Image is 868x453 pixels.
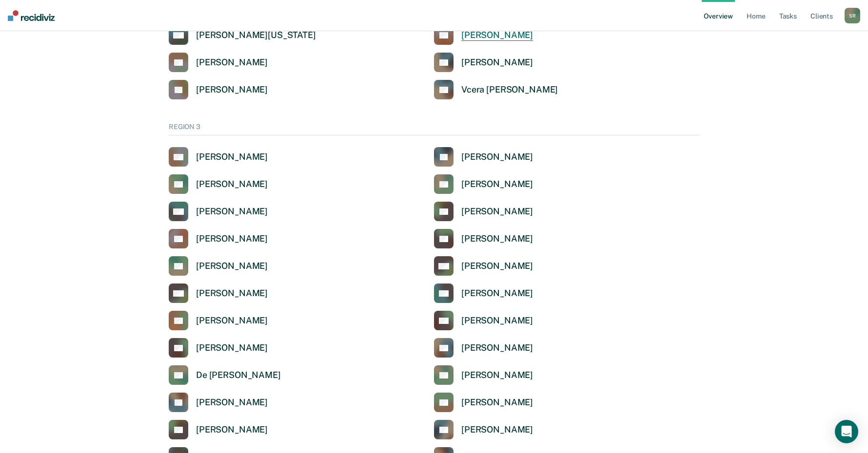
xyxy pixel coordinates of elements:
div: [PERSON_NAME] [461,342,533,354]
div: [PERSON_NAME] [461,151,533,163]
div: [PERSON_NAME] [461,30,533,41]
a: [PERSON_NAME] [434,147,533,167]
a: [PERSON_NAME] [169,420,268,439]
div: [PERSON_NAME] [196,315,268,326]
div: [PERSON_NAME] [196,84,268,95]
a: [PERSON_NAME] [434,174,533,194]
a: [PERSON_NAME] [169,393,268,412]
a: [PERSON_NAME] [169,80,268,99]
a: [PERSON_NAME] [434,202,533,221]
a: [PERSON_NAME] [169,338,268,358]
div: [PERSON_NAME] [196,261,268,272]
a: [PERSON_NAME] [434,365,533,385]
div: [PERSON_NAME] [196,424,268,435]
a: [PERSON_NAME] [169,311,268,330]
div: REGION 3 [169,123,699,135]
a: [PERSON_NAME] [434,420,533,439]
a: [PERSON_NAME] [169,174,268,194]
a: [PERSON_NAME] [434,25,533,45]
div: S R [845,8,860,23]
div: [PERSON_NAME] [461,233,533,245]
a: [PERSON_NAME] [169,147,268,167]
a: [PERSON_NAME] [434,53,533,72]
div: [PERSON_NAME] [196,342,268,354]
button: SR [845,8,860,23]
a: De [PERSON_NAME] [169,365,281,385]
div: Open Intercom Messenger [835,420,858,443]
a: [PERSON_NAME] [169,53,268,72]
a: [PERSON_NAME][US_STATE] [169,25,316,45]
div: [PERSON_NAME] [461,370,533,381]
img: Recidiviz [8,10,55,21]
div: [PERSON_NAME] [196,233,268,245]
div: [PERSON_NAME][US_STATE] [196,30,316,41]
div: [PERSON_NAME] [461,315,533,326]
a: [PERSON_NAME] [169,283,268,303]
a: [PERSON_NAME] [434,256,533,276]
div: Vcera [PERSON_NAME] [461,84,558,95]
div: [PERSON_NAME] [461,206,533,217]
a: [PERSON_NAME] [434,338,533,358]
div: [PERSON_NAME] [461,397,533,408]
a: [PERSON_NAME] [434,283,533,303]
div: [PERSON_NAME] [196,397,268,408]
a: [PERSON_NAME] [434,393,533,412]
div: De [PERSON_NAME] [196,370,281,381]
a: [PERSON_NAME] [169,256,268,276]
div: [PERSON_NAME] [461,179,533,190]
a: [PERSON_NAME] [434,229,533,248]
div: [PERSON_NAME] [461,261,533,272]
a: [PERSON_NAME] [434,311,533,330]
div: [PERSON_NAME] [196,288,268,299]
div: [PERSON_NAME] [461,424,533,435]
div: [PERSON_NAME] [461,288,533,299]
div: [PERSON_NAME] [196,57,268,68]
a: [PERSON_NAME] [169,202,268,221]
div: [PERSON_NAME] [461,57,533,68]
a: [PERSON_NAME] [169,229,268,248]
a: Vcera [PERSON_NAME] [434,80,558,99]
div: [PERSON_NAME] [196,179,268,190]
div: [PERSON_NAME] [196,151,268,163]
div: [PERSON_NAME] [196,206,268,217]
